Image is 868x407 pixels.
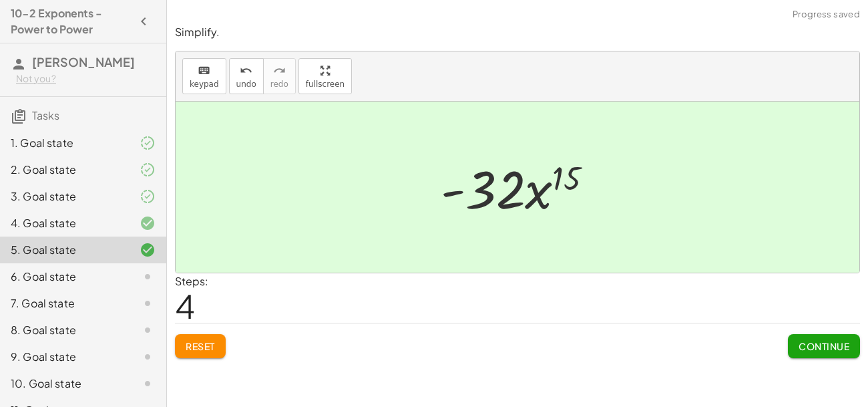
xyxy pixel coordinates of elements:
div: 3. Goal state [11,188,118,205]
div: 6. Goal state [11,269,118,285]
span: keypad [190,80,219,89]
i: Task finished and correct. [140,242,156,258]
button: Reset [175,334,226,358]
button: undoundo [229,58,264,94]
div: Not you? [16,72,156,86]
span: Progress saved [793,8,860,21]
button: Continue [788,334,860,358]
i: Task finished and part of it marked as correct. [140,135,156,151]
button: fullscreen [298,58,352,94]
i: undo [240,63,252,79]
span: [PERSON_NAME] [32,54,135,70]
div: 10. Goal state [11,376,118,392]
span: fullscreen [306,80,345,89]
span: Continue [799,340,849,352]
p: Simplify. [175,25,860,40]
div: 8. Goal state [11,322,118,338]
i: Task finished and part of it marked as correct. [140,162,156,178]
span: undo [236,80,256,89]
i: Task finished and part of it marked as correct. [140,188,156,205]
i: keyboard [198,63,210,79]
button: keyboardkeypad [182,58,226,94]
h4: 10-2 Exponents - Power to Power [11,5,132,37]
div: 9. Goal state [11,349,118,365]
i: Task not started. [140,322,156,338]
div: 7. Goal state [11,295,118,311]
span: redo [270,80,288,89]
label: Steps: [175,274,208,288]
span: Reset [186,340,215,352]
i: Task finished and correct. [140,215,156,231]
i: Task not started. [140,295,156,311]
i: Task not started. [140,349,156,365]
span: 4 [175,285,195,326]
i: Task not started. [140,376,156,392]
button: redoredo [263,58,296,94]
div: 4. Goal state [11,215,118,231]
i: Task not started. [140,269,156,285]
div: 1. Goal state [11,135,118,151]
div: 2. Goal state [11,162,118,178]
span: Tasks [32,108,59,122]
div: 5. Goal state [11,242,118,258]
i: redo [273,63,286,79]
